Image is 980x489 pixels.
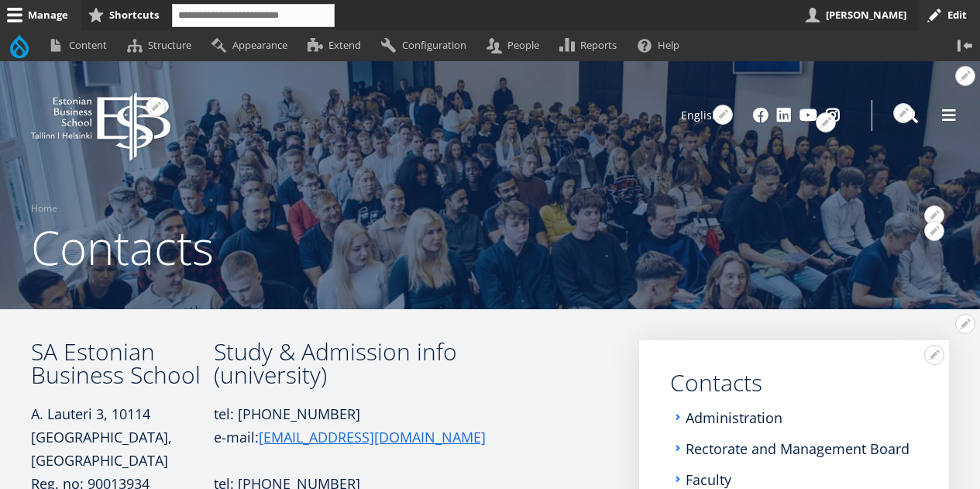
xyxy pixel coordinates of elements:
button: Open configuration options [924,221,944,241]
a: People [480,30,552,60]
a: Contacts [670,371,918,394]
button: Open Submenu EN configuration options [955,314,975,334]
button: Open configuration options [955,66,975,86]
a: Extend [301,30,374,60]
a: Structure [120,30,205,60]
a: Youtube [799,108,817,123]
a: Configuration [374,30,480,60]
a: Administration [686,410,782,425]
a: Linkedin [776,108,792,123]
button: Vertical orientation [950,30,980,60]
button: Open Breadcrumb configuration options [924,205,944,226]
a: Content [41,30,120,60]
a: Facebook [753,108,769,123]
a: [EMAIL_ADDRESS][DOMAIN_NAME] [259,425,486,449]
p: tel: [PHONE_NUMBER] e-mail: [214,402,508,449]
span: Contacts [31,215,214,279]
a: Home [31,201,57,216]
a: Help [631,30,693,60]
button: Open configuration options [713,105,733,125]
a: Instagram [825,108,841,123]
a: Faculty [686,472,731,487]
button: Open configuration options [146,97,166,117]
a: Appearance [205,30,301,60]
button: Open Social Links configuration options [816,112,836,133]
a: Rectorate and Management Board [686,441,910,456]
h3: SA Estonian Business School [31,340,214,387]
a: Reports [553,30,631,60]
button: Open configuration options [893,103,913,123]
h3: Study & Admission info (university) [214,340,508,387]
button: Open Submenu EN configuration options [924,345,944,365]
